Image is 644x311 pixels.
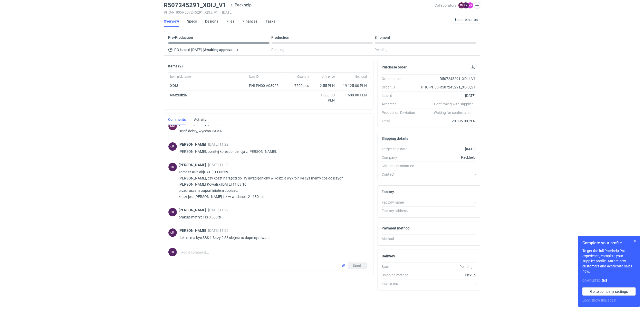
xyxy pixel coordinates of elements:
div: Issued [382,93,419,98]
div: Target ship date [382,146,419,152]
button: Send [348,263,367,269]
p: [PERSON_NAME]: poniżej korespondencja z [PERSON_NAME]: [179,148,365,155]
figcaption: ŁK [463,2,469,8]
p: Pre-Production [168,35,193,39]
span: [DATE] 11:22 [208,142,229,146]
h2: Payment method [382,226,410,230]
div: Contact [382,172,419,177]
div: Company [382,155,419,160]
span: [DATE] 11:22 [208,163,229,167]
span: Collaborators [435,3,456,7]
span: [DATE] 11:26 [208,228,229,233]
div: 1 680.00 PLN [313,93,335,103]
div: State [382,264,419,269]
div: Order ID [382,85,419,90]
span: Pending... [272,47,288,53]
button: Edit collaborators [474,2,480,9]
span: Send [353,264,361,267]
a: Overview [164,16,179,27]
div: Packhelp [419,155,476,160]
div: Factory name [382,200,419,205]
div: - [419,281,476,286]
figcaption: ŁK [168,248,177,256]
span: ( [203,48,204,52]
div: Total [382,118,419,124]
p: Dzień dobry, wycena CAMA [179,128,365,134]
span: Item nickname [170,75,191,79]
a: Activity [194,114,207,125]
a: Finances [243,16,258,27]
div: 20 805.00 PLN [419,118,476,124]
span: Update status [455,18,478,22]
figcaption: ŁK [168,228,177,237]
a: Tasks [266,16,275,27]
h2: Items (2) [168,64,183,68]
div: Accepted [382,102,419,107]
span: ) [237,48,238,52]
h1: Complete your profile [582,240,636,246]
a: Designs [205,16,218,27]
h2: Purchase order [382,65,407,69]
span: [PERSON_NAME] [179,228,208,233]
span: Quantity [297,75,309,79]
em: Pending... [459,265,476,269]
figcaption: MK [467,2,473,8]
a: Specs [187,16,197,27]
h2: Factory [382,190,394,194]
div: PHI-PH00-A08925 [249,83,284,88]
span: [PERSON_NAME] [179,163,208,167]
div: Packhelp [229,2,252,8]
p: Production [272,35,290,39]
div: PHO-PH00-R507245291_XDIJ_V1 [419,85,476,90]
button: Don’t show this again [582,298,617,303]
p: To get the full Packhelp Pro experience, complete your supplier profile. Attract new customers an... [582,248,636,274]
div: - [419,208,476,213]
span: [PERSON_NAME] [179,142,208,146]
figcaption: SM [458,2,465,8]
strong: Narzędzia [170,93,187,97]
p: Shipment [375,35,390,39]
figcaption: SM [168,122,177,130]
figcaption: ŁK [168,208,177,216]
div: - [419,172,476,177]
span: Net total [355,75,367,79]
div: - [419,236,476,241]
a: Files [227,16,235,27]
div: - [419,200,476,205]
p: brakuje matryc HS 0 680 zł [179,214,365,220]
div: Order name [382,76,419,81]
strong: Awaiting approval... [204,48,237,52]
figcaption: ŁK [168,163,177,171]
p: Jaki to ma być SBS 1 S czy 2 S? nie jest to doprecyzowane [179,235,365,241]
em: Waiting for confirmation... [434,110,476,115]
h2: Shipping details [382,136,408,141]
div: Factory address [382,208,419,213]
div: 19 125.00 PLN [339,83,367,88]
div: Pickup [419,273,476,278]
span: Unit price [322,75,335,79]
div: Łukasz Kowalski [168,208,177,216]
span: Item ID [249,75,259,79]
div: Shipping method [382,273,419,278]
div: Pending... [375,47,476,53]
h3: R507245291_XDIJ_V1 [164,2,227,8]
figcaption: ŁK [168,142,177,151]
div: Shipping destination [382,163,419,168]
h2: Delivery [382,254,395,258]
span: [PERSON_NAME] [179,208,208,212]
div: Method [382,236,419,241]
span: [DATE] 11:22 [208,208,229,212]
span: • [220,10,221,14]
div: Łukasz Kowalski [168,142,177,151]
button: Skip for now [632,238,638,244]
strong: 5 / 8 [602,278,607,283]
a: XDIJ [170,84,178,88]
div: Production Deviation [382,110,419,115]
div: Łukasz Kowalski [168,248,177,256]
div: PO issued [168,47,270,53]
div: Łukasz Kowalski [168,163,177,171]
button: Download PO [470,64,476,70]
div: 2.55 PLN [313,83,335,88]
button: Update status [453,16,480,24]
